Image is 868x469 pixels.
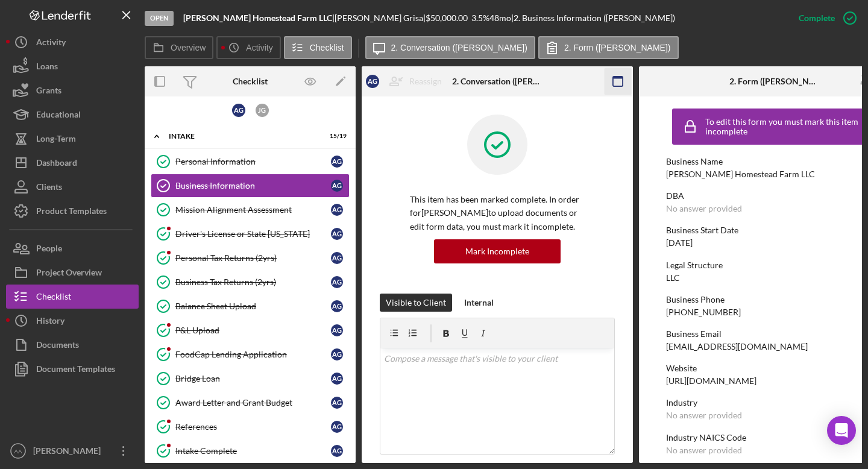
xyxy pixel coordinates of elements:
[36,285,71,312] div: Checklist
[452,77,542,86] div: 2. Conversation ([PERSON_NAME])
[36,151,77,178] div: Dashboard
[36,357,115,384] div: Document Templates
[14,448,22,455] text: AA
[36,333,79,360] div: Documents
[391,43,527,52] label: 2. Conversation ([PERSON_NAME])
[151,294,350,318] a: Balance Sheet UploadAG
[331,156,343,168] div: A G
[465,239,529,263] div: Mark Incomplete
[564,43,671,52] label: 2. Form ([PERSON_NAME])
[6,54,139,78] button: Loans
[175,229,331,239] div: Driver's License or State [US_STATE]
[36,127,76,154] div: Long-Term
[183,13,335,23] div: |
[386,294,446,312] div: Visible to Client
[6,285,139,309] button: Checklist
[6,78,139,102] button: Grants
[666,445,742,455] div: No answer provided
[175,350,331,359] div: FoodCap Lending Application
[331,421,343,433] div: A G
[6,151,139,175] a: Dashboard
[6,309,139,333] button: History
[36,260,102,288] div: Project Overview
[666,376,756,386] div: [URL][DOMAIN_NAME]
[232,104,245,117] div: A G
[335,13,426,23] div: [PERSON_NAME] Grisa |
[6,199,139,223] button: Product Templates
[175,277,331,287] div: Business Tax Returns (2yrs)
[151,391,350,415] a: Award Letter and Grant BudgetAG
[729,77,820,86] div: 2. Form ([PERSON_NAME])
[6,439,139,463] button: AA[PERSON_NAME]
[36,175,62,202] div: Clients
[380,294,452,312] button: Visible to Client
[331,252,343,264] div: A G
[151,270,350,294] a: Business Tax Returns (2yrs)AG
[171,43,206,52] label: Overview
[36,102,81,130] div: Educational
[36,309,64,336] div: History
[175,181,331,190] div: Business Information
[331,445,343,457] div: A G
[246,43,272,52] label: Activity
[511,13,675,23] div: | 2. Business Information ([PERSON_NAME])
[434,239,561,263] button: Mark Incomplete
[169,133,316,140] div: Intake
[331,373,343,385] div: A G
[471,13,489,23] div: 3.5 %
[216,36,280,59] button: Activity
[310,43,344,52] label: Checklist
[175,301,331,311] div: Balance Sheet Upload
[36,54,58,81] div: Loans
[151,318,350,342] a: P&L UploadAG
[666,169,815,179] div: [PERSON_NAME] Homestead Farm LLC
[151,198,350,222] a: Mission Alignment AssessmentAG
[666,204,742,213] div: No answer provided
[325,133,347,140] div: 15 / 19
[666,273,680,283] div: LLC
[360,69,454,93] button: AGReassign
[538,36,679,59] button: 2. Form ([PERSON_NAME])
[175,374,331,383] div: Bridge Loan
[666,411,742,420] div: No answer provided
[6,102,139,127] button: Educational
[36,30,66,57] div: Activity
[36,199,107,226] div: Product Templates
[331,397,343,409] div: A G
[30,439,108,466] div: [PERSON_NAME]
[365,36,535,59] button: 2. Conversation ([PERSON_NAME])
[827,416,856,445] div: Open Intercom Messenger
[409,69,442,93] div: Reassign
[458,294,500,312] button: Internal
[426,13,471,23] div: $50,000.00
[331,348,343,360] div: A G
[666,307,741,317] div: [PHONE_NUMBER]
[175,422,331,432] div: References
[6,30,139,54] a: Activity
[666,238,693,248] div: [DATE]
[145,11,174,26] div: Open
[6,175,139,199] button: Clients
[366,75,379,88] div: A G
[6,260,139,285] button: Project Overview
[6,333,139,357] a: Documents
[331,276,343,288] div: A G
[256,104,269,117] div: J G
[666,342,808,351] div: [EMAIL_ADDRESS][DOMAIN_NAME]
[175,446,331,456] div: Intake Complete
[151,150,350,174] a: Personal InformationAG
[175,205,331,215] div: Mission Alignment Assessment
[175,326,331,335] div: P&L Upload
[6,127,139,151] button: Long-Term
[6,236,139,260] button: People
[36,236,62,263] div: People
[233,77,268,86] div: Checklist
[151,174,350,198] a: Business InformationAG
[151,415,350,439] a: ReferencesAG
